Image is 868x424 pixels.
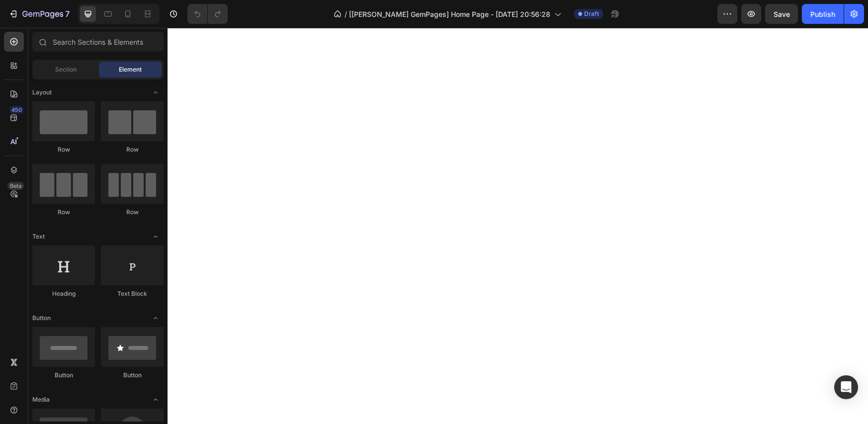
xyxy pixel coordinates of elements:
[834,375,858,399] div: Open Intercom Messenger
[168,28,868,424] iframe: Design area
[101,289,164,298] div: Text Block
[32,88,52,97] span: Layout
[584,9,599,18] span: Draft
[101,208,164,217] div: Row
[148,229,164,245] span: Toggle open
[32,289,95,298] div: Heading
[32,371,95,380] div: Button
[349,9,550,19] span: [[PERSON_NAME] GemPages] Home Page - [DATE] 20:56:28
[148,310,164,326] span: Toggle open
[148,85,164,100] span: Toggle open
[101,145,164,154] div: Row
[810,9,835,19] div: Publish
[32,208,95,217] div: Row
[9,106,24,114] div: 450
[32,395,50,404] span: Media
[7,182,24,190] div: Beta
[101,371,164,380] div: Button
[32,145,95,154] div: Row
[148,392,164,408] span: Toggle open
[32,232,45,241] span: Text
[774,10,790,18] span: Save
[345,9,347,19] span: /
[802,4,844,24] button: Publish
[119,65,142,74] span: Element
[65,8,70,20] p: 7
[32,32,164,52] input: Search Sections & Elements
[4,4,74,24] button: 7
[187,4,228,24] div: Undo/Redo
[765,4,798,24] button: Save
[55,65,77,74] span: Section
[32,314,51,323] span: Button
